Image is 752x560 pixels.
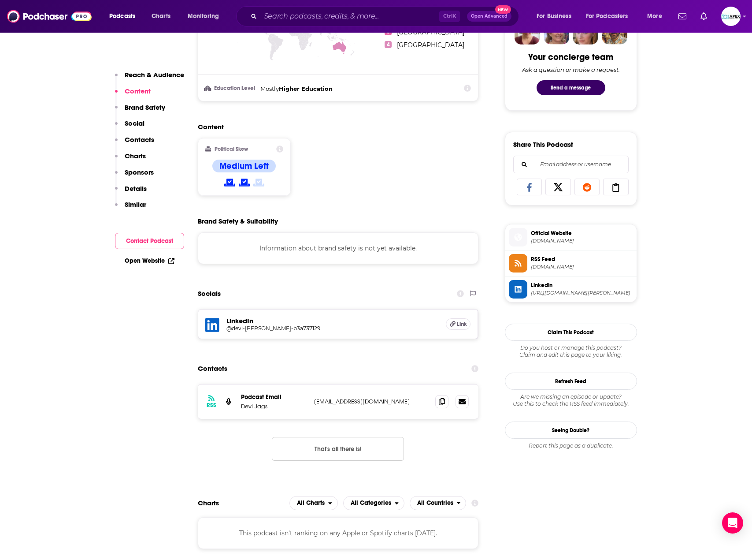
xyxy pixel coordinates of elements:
h2: Socials [198,285,221,302]
a: Share on Facebook [517,179,542,195]
p: [EMAIL_ADDRESS][DOMAIN_NAME] [314,398,429,405]
button: Details [115,184,147,201]
h2: Political Skew [215,146,248,152]
a: Seeing Double? [505,422,637,439]
span: Open Advanced [471,14,508,19]
h3: RSS [207,402,216,409]
div: Are we missing an episode or update? Use this to check the RSS feed immediately. [505,393,637,407]
div: Search podcasts, credits, & more... [244,6,527,26]
span: 4 [385,41,392,48]
a: Linkedin[URL][DOMAIN_NAME][PERSON_NAME] [509,280,633,299]
button: Reach & Audience [115,71,184,87]
button: Claim This Podcast [505,324,637,341]
a: Charts [146,9,176,23]
span: RSS Feed [531,255,633,263]
button: Charts [115,152,146,168]
p: Devi Jags [241,403,307,410]
span: Official Website [531,229,633,237]
span: All Countries [417,500,453,506]
h5: LinkedIn [226,317,439,325]
span: New [495,5,511,14]
p: Details [125,184,147,193]
button: Similar [115,200,146,217]
div: Report this page as a duplicate. [505,442,637,449]
a: Show notifications dropdown [697,9,711,24]
span: media.rss.com [531,264,633,270]
span: Link [457,321,467,328]
span: Mostly [260,85,279,92]
a: RSS Feed[DOMAIN_NAME] [509,254,633,273]
h3: Education Level [205,86,257,91]
button: open menu [530,9,582,23]
button: Contacts [115,135,154,152]
h2: Charts [198,499,219,507]
button: open menu [580,9,641,23]
span: Charts [152,10,170,22]
button: Content [115,87,151,103]
h2: Content [198,123,472,131]
h4: Medium Left [219,161,269,172]
span: [GEOGRAPHIC_DATA] [397,41,464,49]
button: open menu [103,9,147,23]
span: Linkedin [531,281,633,289]
a: Link [446,318,470,330]
img: User Profile [721,7,741,26]
div: Open Intercom Messenger [722,512,743,534]
button: open menu [641,9,673,23]
a: Share on Reddit [574,179,600,195]
input: Email address or username... [521,156,621,173]
a: Show notifications dropdown [675,9,690,24]
h2: Countries [410,496,467,510]
span: devijags.com [531,238,633,244]
a: Official Website[DOMAIN_NAME] [509,228,633,246]
span: Monitoring [188,10,219,22]
button: Refresh Feed [505,373,637,390]
h2: Platforms [289,496,338,510]
button: open menu [410,496,467,510]
span: All Charts [297,500,325,506]
h3: Share This Podcast [513,140,573,149]
a: Copy Link [603,179,629,195]
h2: Categories [343,496,404,510]
span: All Categories [351,500,391,506]
p: Content [125,87,151,95]
div: Information about brand safety is not yet available. [198,232,479,264]
button: Contact Podcast [115,233,184,249]
p: Charts [125,152,146,160]
p: Similar [125,200,146,209]
div: Search followers [513,156,629,173]
div: Ask a question or make a request. [522,66,620,73]
span: Higher Education [279,85,333,92]
span: Ctrl K [439,11,460,22]
button: open menu [182,9,230,23]
h5: @devi-[PERSON_NAME]-b3a737129 [226,325,367,332]
p: Social [125,119,144,127]
a: Share on X/Twitter [545,179,571,195]
button: open menu [289,496,338,510]
span: Logged in as Apex [721,7,741,26]
button: Social [115,119,144,135]
p: Reach & Audience [125,71,184,79]
span: Podcasts [109,10,135,22]
h2: Brand Safety & Suitability [198,217,278,225]
p: Contacts [125,135,154,144]
a: Open Website [125,257,174,265]
div: This podcast isn't ranking on any Apple or Spotify charts [DATE]. [198,517,479,549]
span: For Business [537,10,571,22]
input: Search podcasts, credits, & more... [260,9,439,23]
span: For Podcasters [586,10,628,22]
button: Send a message [537,80,605,95]
span: https://www.linkedin.com/in/devi-jagadesan-b3a737129 [531,290,633,296]
button: Show profile menu [721,7,741,26]
button: Nothing here. [272,437,404,461]
h2: Contacts [198,360,227,377]
p: Brand Safety [125,103,165,112]
img: Podchaser - Follow, Share and Rate Podcasts [7,8,92,25]
button: Brand Safety [115,103,165,119]
div: Your concierge team [528,52,613,63]
p: Podcast Email [241,393,307,401]
a: @devi-[PERSON_NAME]-b3a737129 [226,325,439,332]
div: Claim and edit this page to your liking. [505,344,637,358]
button: Sponsors [115,168,154,184]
